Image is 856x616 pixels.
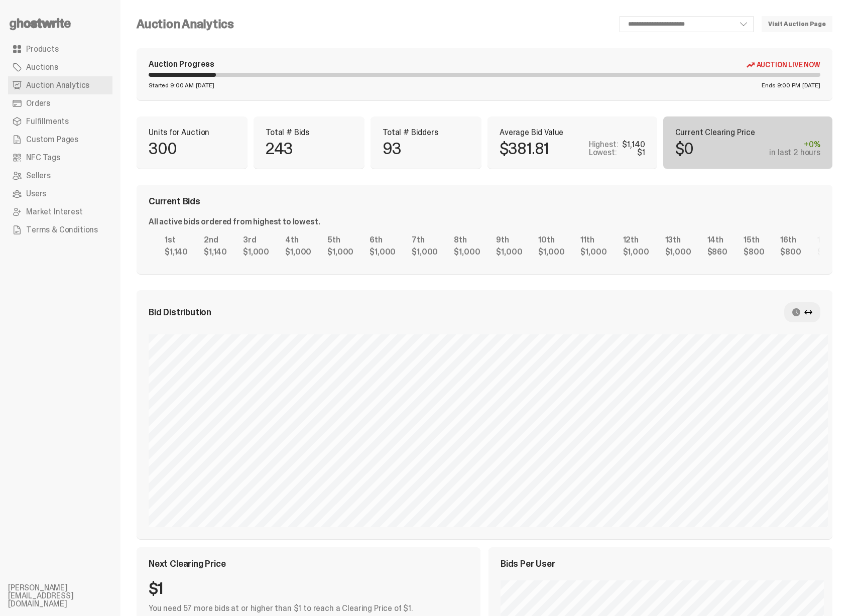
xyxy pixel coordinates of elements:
div: Auction Progress [149,60,214,69]
div: 16th [780,236,801,244]
p: Total # Bidders [383,129,469,137]
div: 17th [817,236,838,244]
p: Units for Auction [149,129,235,137]
span: Ends 9:00 PM [762,82,800,88]
span: Users [26,190,46,198]
a: Custom Pages [8,131,112,149]
a: Auctions [8,58,112,76]
span: Auction Analytics [26,81,89,89]
a: Market Interest [8,203,112,221]
p: Average Bid Value [500,129,645,137]
a: Terms & Conditions [8,221,112,239]
div: in last 2 hours [769,149,820,157]
div: 1st [165,236,188,244]
span: Bid Distribution [149,308,211,317]
div: $1,000 [623,248,649,256]
div: $1,140 [622,141,645,149]
div: 14th [707,236,727,244]
p: Highest: [589,141,619,149]
div: 10th [538,236,564,244]
p: 93 [383,141,401,157]
span: Market Interest [26,208,83,216]
div: $1,000 [538,248,564,256]
span: Products [26,45,59,53]
a: NFC Tags [8,149,112,167]
span: NFC Tags [26,154,60,162]
p: You need 57 more bids at or higher than $1 to reach a Clearing Price of $1. [149,604,468,612]
div: 15th [744,236,764,244]
div: $1,140 [204,248,227,256]
span: Bids Per User [501,559,555,568]
div: +0% [769,141,820,149]
div: $1,000 [243,248,269,256]
div: 8th [454,236,480,244]
span: Orders [26,99,50,107]
span: [DATE] [196,82,214,88]
a: Auction Analytics [8,76,112,94]
div: $1 [637,149,645,157]
a: Visit Auction Page [762,16,832,32]
div: 13th [665,236,691,244]
span: Fulfillments [26,117,69,126]
p: Lowest: [589,149,617,157]
span: Started 9:00 AM [149,82,194,88]
div: $800 [780,248,801,256]
span: [DATE] [802,82,820,88]
span: Sellers [26,172,51,180]
a: Users [8,185,112,203]
span: Next Clearing Price [149,559,226,568]
div: $860 [707,248,727,256]
div: $800 [744,248,764,256]
div: $1,000 [454,248,480,256]
div: $1,000 [285,248,311,256]
li: [PERSON_NAME][EMAIL_ADDRESS][DOMAIN_NAME] [8,584,129,608]
p: 300 [149,141,177,157]
div: $1,000 [580,248,606,256]
div: 9th [496,236,522,244]
a: Orders [8,94,112,112]
span: Current Bids [149,197,200,206]
div: $1,000 [370,248,396,256]
h4: Auction Analytics [137,18,234,30]
div: 6th [370,236,396,244]
p: Total # Bids [266,129,352,137]
div: $1,140 [165,248,188,256]
span: Auctions [26,63,58,71]
div: $1 [149,580,468,596]
span: Auction Live Now [757,61,820,69]
div: 2nd [204,236,227,244]
div: 4th [285,236,311,244]
p: 243 [266,141,293,157]
div: 3rd [243,236,269,244]
p: $0 [675,141,693,157]
p: $381.81 [500,141,549,157]
p: Current Clearing Price [675,129,821,137]
div: $1,000 [665,248,691,256]
div: $1,000 [496,248,522,256]
a: Fulfillments [8,112,112,131]
span: Terms & Conditions [26,226,98,234]
div: 7th [412,236,438,244]
div: 12th [623,236,649,244]
div: 11th [580,236,606,244]
a: Products [8,40,112,58]
div: $800 [817,248,838,256]
div: All active bids ordered from highest to lowest. [149,218,320,226]
div: $1,000 [327,248,353,256]
a: Sellers [8,167,112,185]
span: Custom Pages [26,136,78,144]
div: 5th [327,236,353,244]
div: $1,000 [412,248,438,256]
